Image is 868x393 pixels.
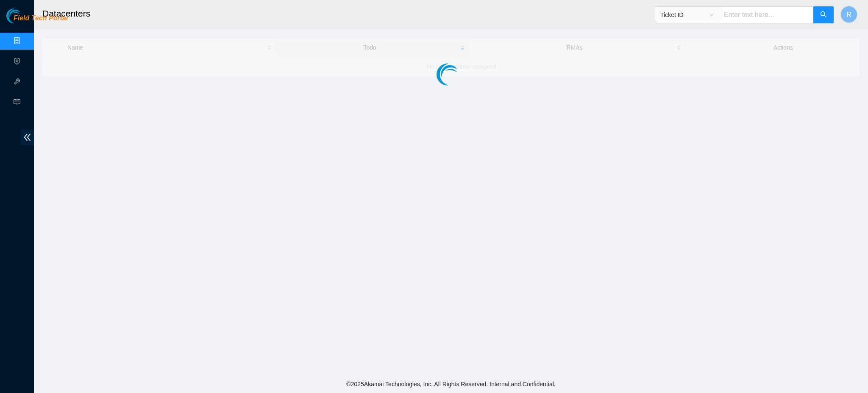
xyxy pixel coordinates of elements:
a: Akamai TechnologiesField Tech Portal [6,15,68,26]
span: double-left [21,129,34,145]
span: Field Tech Portal [14,14,68,22]
span: R [846,9,851,20]
input: Enter text here... [719,6,814,23]
footer: © 2025 Akamai Technologies, Inc. All Rights Reserved. Internal and Confidential. [34,375,868,393]
button: search [813,6,834,23]
button: R [840,6,857,23]
span: Ticket ID [660,8,714,21]
img: Akamai Technologies [6,8,43,23]
span: search [820,11,827,19]
span: read [14,95,20,112]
